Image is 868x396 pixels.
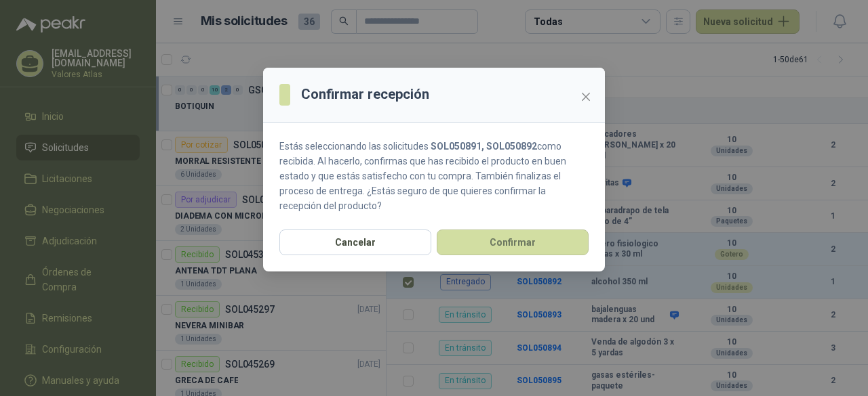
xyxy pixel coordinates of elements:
[575,86,597,108] button: Close
[437,229,589,255] button: Confirmar
[580,91,591,102] span: close
[279,139,589,213] p: Estás seleccionando las solicitudes como recibida. Al hacerlo, confirmas que has recibido el prod...
[279,229,431,255] button: Cancelar
[301,84,429,105] h3: Confirmar recepción
[431,141,537,152] strong: SOL050891, SOL050892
